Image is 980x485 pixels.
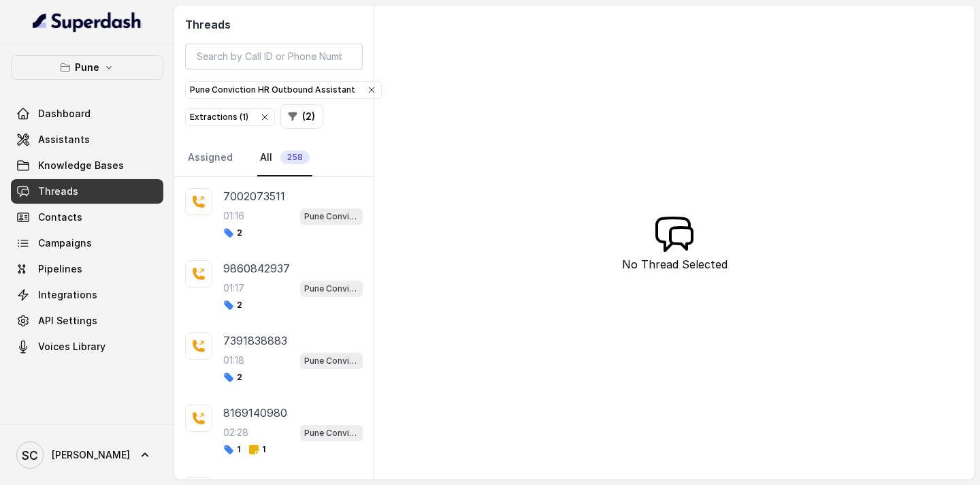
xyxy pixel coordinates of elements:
a: All258 [257,140,312,176]
p: 01:17 [223,281,244,295]
p: Pune Conviction HR Outbound Assistant [304,210,359,223]
a: Threads [11,179,163,204]
div: Pune Conviction HR Outbound Assistant [190,83,377,97]
span: [PERSON_NAME] [52,448,130,462]
button: Pune Conviction HR Outbound Assistant [185,81,382,99]
a: Dashboard [11,101,163,126]
a: Voices Library [11,334,163,359]
p: 7002073511 [223,188,285,204]
span: 2 [223,228,242,238]
span: 1 [223,444,240,455]
p: Pune Conviction HR Outbound Assistant [304,282,359,296]
a: Integrations [11,283,163,307]
p: 01:16 [223,209,244,223]
span: Assistants [38,133,90,146]
p: 8169140980 [223,405,287,421]
span: Voices Library [38,340,105,354]
button: Extractions (1) [185,108,275,126]
span: Pipelines [38,262,82,276]
nav: Tabs [185,140,363,176]
a: API Settings [11,309,163,333]
input: Search by Call ID or Phone Number [185,44,363,69]
span: API Settings [38,314,97,328]
h2: Threads [185,16,363,33]
button: Pune [11,55,163,80]
p: Pune Conviction HR Outbound Assistant [304,354,359,368]
span: Campaigns [38,236,92,250]
a: [PERSON_NAME] [11,436,163,474]
p: 9860842937 [223,260,290,277]
p: 7391838883 [223,332,287,349]
span: 2 [223,372,242,383]
a: Knowledge Bases [11,153,163,178]
span: Dashboard [38,107,91,121]
p: 02:28 [223,426,248,439]
text: SC [22,448,38,463]
a: Pipelines [11,257,163,281]
span: Threads [38,185,78,198]
a: Assistants [11,127,163,152]
span: Integrations [38,288,97,302]
p: Pune [75,59,99,76]
span: 258 [280,151,310,164]
span: Contacts [38,210,82,224]
span: Knowledge Bases [38,159,124,172]
button: (2) [280,104,323,129]
p: 01:18 [223,354,244,367]
img: light.svg [33,11,142,33]
p: No Thread Selected [622,256,728,272]
a: Campaigns [11,231,163,255]
span: 1 [248,444,265,455]
a: Contacts [11,205,163,230]
div: Extractions ( 1 ) [190,110,270,124]
a: Assigned [185,140,235,176]
p: Pune Conviction HR Outbound Assistant [304,426,359,440]
span: 2 [223,300,242,311]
